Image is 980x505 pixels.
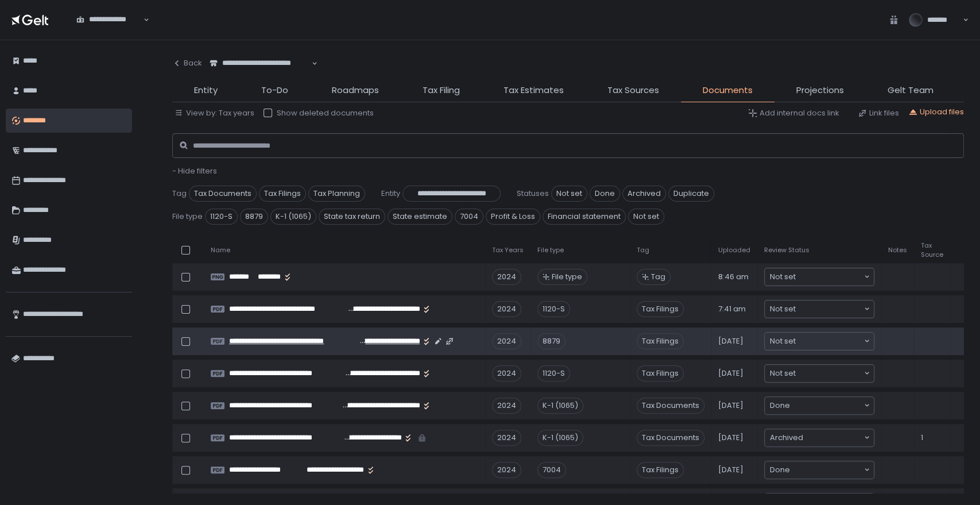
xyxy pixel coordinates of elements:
span: Entity [381,188,400,199]
span: Tax Filings [259,186,306,202]
div: Back [172,58,202,68]
span: Not set [628,209,664,225]
span: Done [770,464,790,476]
button: Add internal docs link [748,108,839,118]
span: K-1 (1065) [270,209,316,225]
input: Search for option [796,303,863,315]
span: [DATE] [718,433,743,443]
span: [DATE] [718,465,743,475]
span: File type [172,211,203,222]
span: 1120-S [205,209,238,225]
button: View by: Tax years [175,108,254,118]
span: Done [590,186,620,202]
span: Done [770,400,790,411]
input: Search for option [790,400,863,411]
div: 1120-S [537,301,570,317]
span: To-Do [261,84,288,97]
span: Tax Planning [308,186,365,202]
span: Tax Filings [637,365,684,381]
span: [DATE] [718,368,743,379]
span: Duplicate [668,186,714,202]
span: Review Status [764,246,809,255]
button: Back [172,52,202,75]
div: Search for option [765,365,874,382]
span: [DATE] [718,336,743,346]
input: Search for option [796,271,863,283]
div: 2024 [492,301,521,317]
span: File type [552,272,582,282]
button: Upload files [908,107,964,117]
span: Tax Filings [637,333,684,349]
div: K-1 (1065) [537,398,583,414]
span: Tag [172,188,187,199]
span: Roadmaps [332,84,379,97]
div: Search for option [765,429,874,446]
span: Archived [770,432,803,444]
span: 1 [921,433,923,443]
span: Tag [637,246,649,255]
span: Documents [703,84,753,97]
div: 1120-S [537,365,570,381]
div: 2024 [492,365,521,381]
div: 7004 [537,462,566,478]
span: Not set [770,336,796,347]
span: Uploaded [718,246,750,255]
span: Financial statement [543,209,626,225]
span: Archived [622,186,666,202]
div: Search for option [765,300,874,318]
div: 2024 [492,398,521,414]
span: 8879 [240,209,268,225]
div: K-1 (1065) [537,430,583,446]
span: Tax Documents [637,398,704,414]
div: 2024 [492,430,521,446]
div: 2024 [492,269,521,285]
button: - Hide filters [172,166,217,176]
input: Search for option [796,336,863,347]
div: 2024 [492,462,521,478]
div: Search for option [765,461,874,479]
div: Search for option [202,52,317,76]
span: Tax Documents [637,430,704,446]
span: Gelt Team [888,84,933,97]
span: Name [211,246,230,255]
span: Entity [194,84,218,97]
button: Link files [858,108,899,118]
span: Tax Years [492,246,524,255]
div: 8879 [537,333,565,349]
span: Profit & Loss [486,209,540,225]
div: Search for option [69,8,149,32]
span: Tax Filing [423,84,460,97]
span: Statuses [517,188,549,199]
span: Not set [770,368,796,379]
span: 7:41 am [718,304,746,314]
span: State estimate [388,209,452,225]
span: [DATE] [718,400,743,411]
span: - Hide filters [172,165,217,176]
span: File type [537,246,564,255]
span: Notes [888,246,907,255]
span: Not set [770,271,796,283]
span: Not set [551,186,587,202]
span: 7004 [455,209,483,225]
span: Tax Source [921,241,943,259]
input: Search for option [76,25,142,36]
div: Search for option [765,333,874,350]
span: Tax Documents [189,186,257,202]
input: Search for option [210,68,311,80]
input: Search for option [796,368,863,379]
input: Search for option [803,432,863,444]
span: Tax Filings [637,462,684,478]
span: Not set [770,303,796,315]
span: State tax return [319,209,385,225]
span: 8:46 am [718,272,749,282]
span: Projections [796,84,844,97]
span: Tag [651,272,665,282]
span: Tax Estimates [503,84,564,97]
span: Tax Filings [637,301,684,317]
div: Search for option [765,397,874,414]
input: Search for option [790,464,863,476]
